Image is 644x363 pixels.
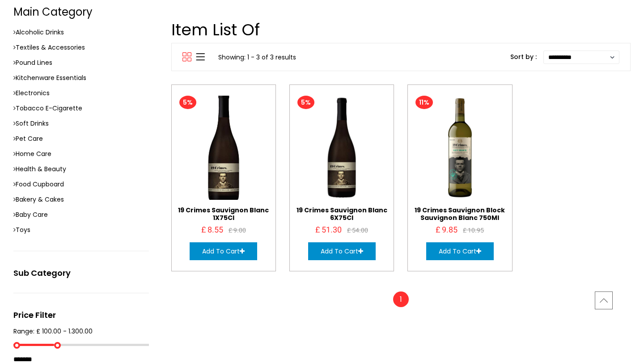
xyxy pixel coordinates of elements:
button: Add To Cart [308,242,376,260]
a: Health & Beauty [13,164,149,174]
a: Tobacco E-Cigarette [13,103,149,114]
span: £ 10.95 [463,225,484,236]
a: Alcoholic Drinks [13,27,149,38]
a: Pound Lines [13,57,149,68]
span: £ 9.00 [229,225,246,236]
h3: Main Category [13,6,149,19]
span: £ 54.00 [347,225,368,236]
a: Pet Care [13,133,149,144]
a: Textiles & Accessories [13,42,149,53]
span: £ 8.55 [201,225,223,236]
a: Kitchenware Essentials [13,72,149,83]
a: 19 Crimes Sauvignon Blanc 6X75Cl [297,206,387,222]
label: Sort by : [510,51,537,62]
a: Baby Care [13,209,149,220]
a: Bakery & Cakes [13,194,149,205]
button: Add To Cart [426,242,494,260]
a: Electronics [13,88,149,98]
h1: Item List Of [171,20,631,39]
a: 19 Crimes Sauvignon Blanc 1X75Cl [178,206,269,222]
img: 19_Crimes_Sauvignon_Block_Sauvignon_Blanc_750Ml_750ml_℮.jpeg [408,96,512,199]
a: 19 Crimes Sauvignon Block Sauvignon Blanc 750Ml [415,206,505,222]
a: Toys [13,224,149,235]
span: £ 9.85 [436,225,458,236]
img: 19_Crimes_Sauvignon_Blanc_75cl_Single.jpeg [166,91,281,205]
span: Range: £ 100.00 - 1.300.00 [13,326,149,337]
span: 5% [179,96,196,109]
p: Showing: 1 - 3 of 3 results [218,52,296,63]
span: £ 51.30 [315,225,342,236]
button: Add To Cart [190,242,257,260]
a: 1 [393,291,409,307]
h4: Price Filter [13,311,149,319]
a: Soft Drinks [13,118,149,129]
span: 11% [415,96,433,109]
a: Food Cupboard [13,179,149,190]
span: 5% [297,96,314,109]
img: 19_Crimes_Sauvignon_Blanc_75cl_Case_of_6.jpeg [290,96,394,199]
h4: Sub Category [13,269,149,277]
a: Home Care [13,148,149,159]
